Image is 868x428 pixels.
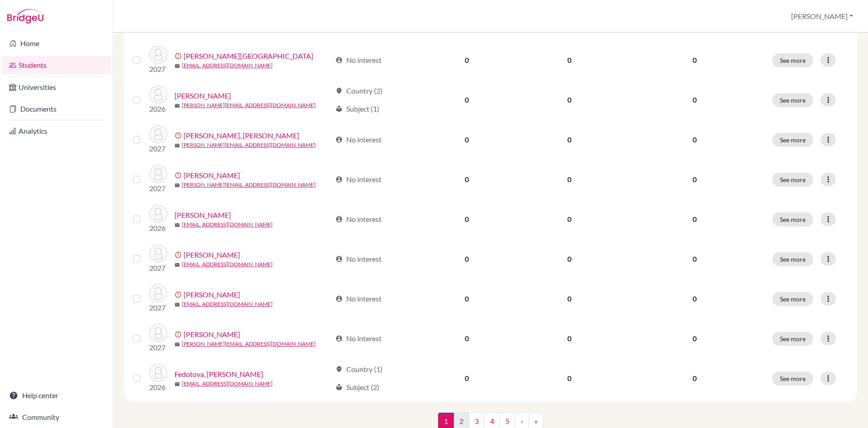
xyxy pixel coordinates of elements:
td: 0 [417,160,517,199]
img: Churakov, Daniil [149,205,167,223]
div: No interest [335,254,382,264]
a: Students [2,56,111,74]
img: Fedotova, Oryna [149,364,167,382]
button: See more [772,173,813,187]
span: mail [175,381,180,387]
div: No interest [335,333,382,344]
a: Universities [2,78,111,96]
div: Country (2) [335,85,382,96]
div: Subject (2) [335,382,379,393]
a: [PERSON_NAME] [175,90,231,101]
a: Analytics [2,122,111,140]
div: No interest [335,293,382,304]
a: [PERSON_NAME] [184,170,240,181]
p: 2027 [149,183,167,194]
span: local_library [335,105,343,113]
a: Home [2,34,111,52]
span: error_outline [175,132,184,139]
span: account_circle [335,136,343,143]
td: 0 [417,120,517,160]
a: Documents [2,100,111,118]
img: Brenčič, Sofia [149,46,167,64]
p: 2027 [149,64,167,75]
a: [PERSON_NAME] [184,249,240,260]
span: mail [175,222,180,228]
p: 2026 [149,103,167,114]
span: error_outline [175,172,184,179]
span: account_circle [335,216,343,223]
button: See more [772,93,813,107]
td: 0 [417,319,517,358]
img: Brezac, Ariana [149,85,167,103]
a: [PERSON_NAME][EMAIL_ADDRESS][DOMAIN_NAME] [182,101,316,109]
button: See more [772,332,813,346]
p: 0 [628,373,761,384]
span: account_circle [335,56,343,64]
td: 0 [417,199,517,239]
div: Subject (1) [335,103,379,114]
img: Cocojević, Dimitrije [149,245,167,263]
p: 2026 [149,382,167,393]
p: 2027 [149,342,167,353]
p: 2027 [149,263,167,273]
p: 0 [628,94,761,105]
a: Help center [2,386,111,404]
span: error_outline [175,331,184,338]
a: [PERSON_NAME][GEOGRAPHIC_DATA] [184,51,313,61]
a: [EMAIL_ADDRESS][DOMAIN_NAME] [182,221,273,229]
p: 0 [628,174,761,185]
button: See more [772,292,813,306]
td: 0 [517,239,622,279]
div: No interest [335,174,382,185]
button: See more [772,372,813,386]
span: mail [175,63,180,69]
td: 0 [517,120,622,160]
a: [EMAIL_ADDRESS][DOMAIN_NAME] [182,300,273,308]
span: mail [175,302,180,307]
a: [EMAIL_ADDRESS][DOMAIN_NAME] [182,380,273,388]
img: Cvetko, Kaja [149,284,167,302]
p: 0 [628,214,761,225]
div: No interest [335,214,382,225]
p: 2027 [149,143,167,154]
button: [PERSON_NAME] [787,8,857,25]
span: account_circle [335,176,343,183]
div: Country (1) [335,364,382,375]
p: 2027 [149,302,167,313]
a: [PERSON_NAME] [175,210,231,221]
td: 0 [417,358,517,398]
a: [PERSON_NAME][EMAIL_ADDRESS][DOMAIN_NAME] [182,141,316,149]
a: Fedotova, [PERSON_NAME] [175,369,263,380]
a: [EMAIL_ADDRESS][DOMAIN_NAME] [182,61,273,70]
td: 0 [417,80,517,120]
a: Community [2,408,111,426]
span: mail [175,143,180,148]
td: 0 [517,358,622,398]
p: 0 [628,333,761,344]
a: [PERSON_NAME], [PERSON_NAME] [184,130,299,141]
span: mail [175,183,180,188]
td: 0 [417,279,517,319]
td: 0 [417,40,517,80]
button: See more [772,252,813,266]
span: location_on [335,87,343,94]
span: mail [175,342,180,347]
button: See more [772,212,813,226]
td: 0 [517,40,622,80]
a: [PERSON_NAME][EMAIL_ADDRESS][DOMAIN_NAME] [182,181,316,189]
span: mail [175,262,180,268]
button: See more [772,53,813,67]
div: No interest [335,134,382,145]
td: 0 [517,199,622,239]
img: Dubnov, Aleksandr [149,324,167,342]
p: 0 [628,254,761,264]
span: account_circle [335,295,343,302]
span: mail [175,103,180,108]
button: See more [772,133,813,147]
div: No interest [335,55,382,66]
p: 0 [628,293,761,304]
img: Chizhova, Ekaterina [149,125,167,143]
span: account_circle [335,255,343,263]
td: 0 [517,279,622,319]
img: Chumakov, Yury [149,165,167,183]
